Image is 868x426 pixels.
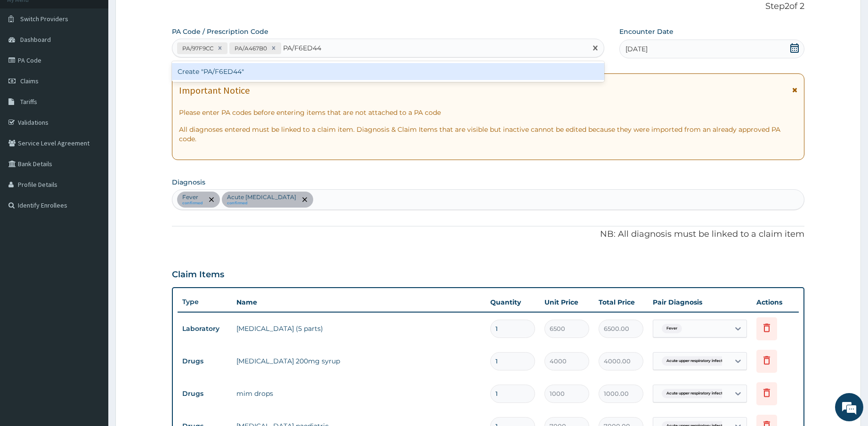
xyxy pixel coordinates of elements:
p: Step 2 of 2 [172,1,805,12]
span: Acute upper respiratory infect... [662,356,730,366]
td: [MEDICAL_DATA] (5 parts) [232,319,486,338]
p: NB: All diagnosis must be linked to a claim item [172,228,805,241]
label: Encounter Date [619,27,673,36]
span: Dashboard [20,35,51,44]
th: Type [178,293,232,311]
div: Create "PA/F6ED44" [172,63,604,80]
label: PA Code / Prescription Code [172,27,268,36]
p: Acute [MEDICAL_DATA] [227,193,296,201]
td: [MEDICAL_DATA] 200mg syrup [232,352,486,370]
textarea: Type your message and hit 'Enter' [5,257,179,290]
img: d_794563401_company_1708531726252_794563401 [17,47,38,71]
div: PA/97F9CC [179,43,215,54]
span: Tariffs [20,97,37,106]
span: Switch Providers [20,15,68,23]
th: Total Price [594,293,648,312]
label: Diagnosis [172,177,205,187]
div: Minimize live chat window [154,5,177,27]
h3: Claim Items [172,270,224,280]
th: Quantity [486,293,540,312]
p: Fever [182,193,203,201]
th: Name [232,293,486,312]
td: Laboratory [178,320,232,338]
p: Please enter PA codes before entering items that are not attached to a PA code [179,108,798,117]
td: Drugs [178,385,232,402]
span: Fever [662,324,682,333]
span: remove selection option [207,195,216,204]
td: mim drops [232,384,486,403]
div: PA/A467B0 [232,43,268,54]
span: Acute upper respiratory infect... [662,389,730,398]
th: Actions [752,293,799,312]
p: All diagnoses entered must be linked to a claim item. Diagnosis & Claim Items that are visible bu... [179,125,798,144]
th: Unit Price [540,293,594,312]
h1: Important Notice [179,85,250,96]
td: Drugs [178,353,232,370]
span: We're online! [55,119,130,214]
small: confirmed [182,201,203,206]
th: Pair Diagnosis [648,293,752,312]
span: [DATE] [625,44,648,54]
small: confirmed [227,201,296,206]
span: Claims [20,77,39,85]
div: Chat with us now [49,53,158,65]
span: remove selection option [300,195,309,204]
